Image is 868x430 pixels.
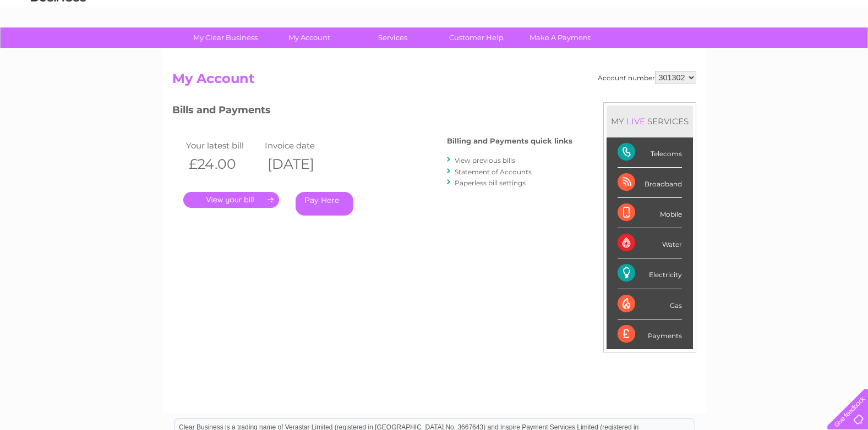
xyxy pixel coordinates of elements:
a: Blog [772,47,788,55]
a: Pay Here [296,192,353,216]
div: Clear Business is a trading name of Verastar Limited (registered in [GEOGRAPHIC_DATA] No. 3667643... [174,6,695,53]
div: Broadband [618,168,682,198]
div: MY SERVICES [607,106,693,137]
a: Contact [795,47,822,55]
a: Services [347,27,438,48]
div: LIVE [624,116,647,126]
a: My Clear Business [180,27,271,48]
a: Paperless bill settings [455,179,526,187]
h3: Bills and Payments [172,102,572,122]
div: Water [618,228,682,258]
th: £24.00 [183,153,263,175]
div: Mobile [618,198,682,228]
a: Telecoms [733,47,766,55]
div: Account number [598,71,696,84]
a: Statement of Accounts [455,168,532,176]
td: Invoice date [262,138,341,153]
a: My Account [264,27,354,48]
a: Energy [702,47,726,55]
div: Payments [618,319,682,349]
a: Make A Payment [515,27,605,48]
th: [DATE] [262,153,341,175]
a: Customer Help [431,27,522,48]
div: Electricity [618,258,682,289]
h4: Billing and Payments quick links [447,137,572,145]
a: Water [674,47,695,55]
div: Telecoms [618,137,682,168]
img: logo.png [30,29,86,62]
div: Gas [618,289,682,319]
a: . [183,192,279,208]
a: Log out [832,47,858,55]
td: Your latest bill [183,138,263,153]
a: 0333 014 3131 [660,5,736,19]
a: View previous bills [455,156,515,164]
h2: My Account [172,71,696,92]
